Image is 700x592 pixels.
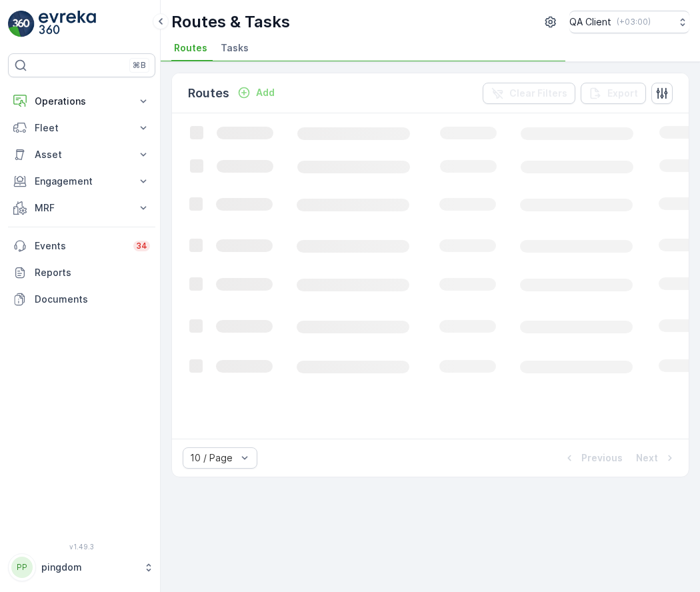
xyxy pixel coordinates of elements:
[35,293,150,306] p: Documents
[561,450,624,466] button: Previous
[35,95,129,108] p: Operations
[509,87,567,100] p: Clear Filters
[174,41,207,55] span: Routes
[8,195,155,221] button: MRF
[133,60,146,71] p: ⌘B
[11,557,33,578] div: PP
[8,115,155,141] button: Fleet
[8,553,155,581] button: PPpingdom
[581,83,646,104] button: Export
[188,84,229,103] p: Routes
[221,41,249,55] span: Tasks
[8,259,155,286] a: Reports
[136,241,147,251] p: 34
[256,86,275,99] p: Add
[635,450,678,466] button: Next
[8,11,35,37] img: logo
[483,83,575,104] button: Clear Filters
[636,451,658,465] p: Next
[171,11,290,33] p: Routes & Tasks
[607,87,638,100] p: Export
[8,233,155,259] a: Events34
[35,239,125,253] p: Events
[581,451,623,465] p: Previous
[569,11,689,33] button: QA Client(+03:00)
[8,141,155,168] button: Asset
[35,121,129,135] p: Fleet
[8,168,155,195] button: Engagement
[39,11,96,37] img: logo_light-DOdMpM7g.png
[35,201,129,215] p: MRF
[8,286,155,313] a: Documents
[569,15,611,29] p: QA Client
[617,17,651,27] p: ( +03:00 )
[8,88,155,115] button: Operations
[35,175,129,188] p: Engagement
[35,148,129,161] p: Asset
[8,543,155,551] span: v 1.49.3
[232,85,280,101] button: Add
[35,266,150,279] p: Reports
[41,561,137,574] p: pingdom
